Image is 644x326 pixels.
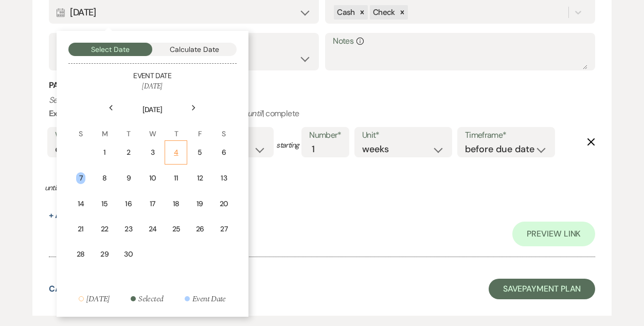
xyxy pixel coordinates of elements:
div: 24 [148,224,157,234]
div: 9 [123,173,133,184]
div: 11 [171,173,181,184]
button: SavePayment Plan [489,279,596,299]
h6: [DATE] [68,81,237,92]
div: 25 [171,224,181,234]
th: M [93,116,116,139]
div: 10 [148,173,157,184]
th: [DATE] [69,92,236,115]
div: 16 [123,198,133,209]
th: W [141,116,164,139]
p: : weekly | | 2 | months | before event date | | complete [49,94,596,120]
th: T [117,116,140,139]
h5: Event Date [68,71,237,81]
div: 20 [219,198,228,209]
div: 23 [123,224,133,234]
div: 17 [148,198,157,209]
div: 30 [123,249,133,260]
label: Unit* [362,128,444,143]
th: S [212,116,235,139]
div: Event Date [192,293,226,305]
span: starting [276,140,299,151]
h3: Payment Reminder [49,80,596,91]
div: 26 [195,224,204,234]
div: 29 [100,249,109,260]
div: 13 [219,173,228,184]
div: 15 [100,198,109,209]
div: 19 [195,198,204,209]
div: 22 [100,224,109,234]
button: Cancel [49,285,82,293]
div: 7 [76,172,86,184]
th: S [69,116,93,139]
div: 5 [195,147,204,158]
div: 2 [123,147,133,158]
div: Selected [138,293,163,305]
div: 14 [76,198,86,209]
b: Example [49,108,81,119]
i: Set reminders for this task. [49,95,140,105]
th: F [188,116,211,139]
span: Check [373,7,395,17]
button: + AddAnotherReminder [49,211,151,220]
a: Preview Link [512,222,595,246]
button: Calculate Date [152,43,237,56]
div: 21 [76,224,86,234]
div: 1 [100,147,109,158]
div: 28 [76,249,86,260]
label: Timeframe* [465,128,547,143]
label: Number* [309,128,342,143]
label: Who would you like to remind?* [55,128,164,143]
div: 27 [219,224,228,234]
div: 4 [171,147,181,158]
th: T [165,116,187,139]
div: 12 [195,173,204,184]
div: 18 [171,198,181,209]
div: 6 [219,147,228,158]
span: until [45,183,57,193]
div: [DATE] [86,293,109,305]
div: 8 [100,173,109,184]
span: Cash [337,7,354,17]
div: 3 [148,147,157,158]
div: [DATE] [57,3,311,23]
i: until [247,108,262,119]
button: Select Date [68,43,153,56]
label: Notes [333,34,587,49]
